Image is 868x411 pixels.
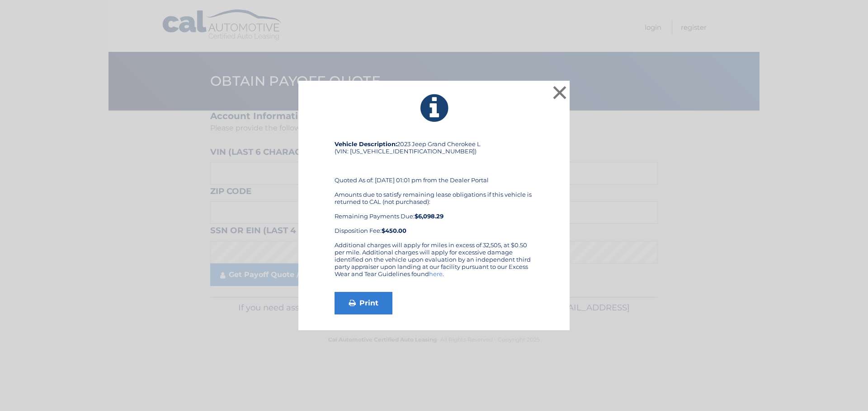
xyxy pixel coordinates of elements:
strong: $450.00 [382,227,406,234]
a: here [429,270,443,277]
b: $6,098.29 [415,212,443,220]
button: × [551,83,569,102]
a: Print [335,292,392,314]
strong: Vehicle Description: [335,140,397,148]
div: Additional charges will apply for miles in excess of 32,505, at $0.50 per mile. Additional charge... [335,241,533,285]
div: Amounts due to satisfy remaining lease obligations if this vehicle is returned to CAL (not purcha... [335,191,533,234]
div: 2023 Jeep Grand Cherokee L (VIN: [US_VEHICLE_IDENTIFICATION_NUMBER]) Quoted As of: [DATE] 01:01 p... [335,140,533,241]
